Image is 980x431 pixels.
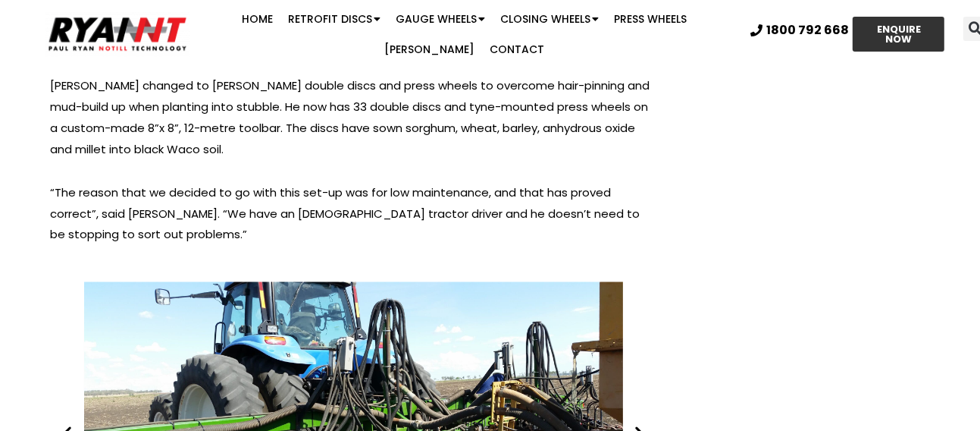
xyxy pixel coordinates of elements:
[388,4,493,34] a: Gauge Wheels
[766,24,849,36] span: 1800 792 668
[377,34,482,64] a: [PERSON_NAME]
[853,17,944,52] a: ENQUIRE NOW
[51,161,657,246] p: “The reason that we decided to go with this set-up was for low maintenance, and that has proved c...
[606,4,694,34] a: Press Wheels
[482,34,552,64] a: Contact
[45,11,190,56] img: Ryan NT logo
[280,4,388,34] a: Retrofit Discs
[866,24,931,44] span: ENQUIRE NOW
[750,24,849,36] a: 1800 792 668
[234,4,280,34] a: Home
[493,4,606,34] a: Closing Wheels
[51,75,657,160] p: [PERSON_NAME] changed to [PERSON_NAME] double discs and press wheels to overcome hair-pinning and...
[190,4,739,64] nav: Menu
